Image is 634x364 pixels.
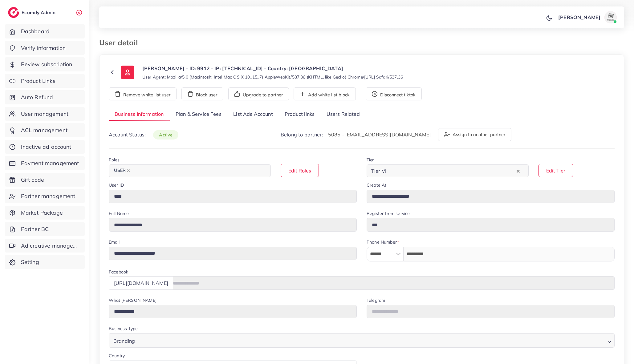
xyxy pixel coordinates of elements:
div: Search for option [109,333,615,348]
img: logo [8,7,19,18]
span: Tier VI [370,166,388,176]
p: [PERSON_NAME] [558,14,600,21]
label: Register from service [367,210,410,216]
a: logoEcomdy Admin [8,7,57,18]
label: Email [109,239,120,245]
label: Full Name [109,210,129,216]
span: Market Package [21,209,63,217]
a: Plan & Service Fees [170,108,227,121]
a: User management [5,107,85,121]
label: User ID [109,182,124,188]
a: Business Information [109,108,170,121]
span: Partner management [21,192,75,200]
label: Telegram [367,297,385,303]
label: Tier [367,157,374,163]
p: [PERSON_NAME] - ID: 9912 - IP: [TECHNICAL_ID] - Country: [GEOGRAPHIC_DATA] [142,65,403,72]
label: Phone Number [367,239,399,245]
a: ACL management [5,123,85,137]
a: Verify information [5,41,85,55]
input: Search for option [388,166,515,176]
label: Business Type [109,326,138,332]
a: Gift code [5,173,85,187]
span: Review subscription [21,60,72,68]
a: Ad creative management [5,239,85,253]
p: Account Status: [109,131,178,139]
input: Search for option [133,166,263,176]
small: User Agent: Mozilla/5.0 (Macintosh; Intel Mac OS X 10_15_7) AppleWebKit/537.36 (KHTML, like Gecko... [142,74,403,80]
div: [URL][DOMAIN_NAME] [109,276,173,289]
img: avatar [604,11,617,23]
label: Country [109,353,125,359]
label: What'[PERSON_NAME] [109,297,156,303]
span: Ad creative management [21,242,80,250]
a: Dashboard [5,24,85,38]
a: Auto Refund [5,90,85,104]
a: [PERSON_NAME]avatar [555,11,619,23]
span: User management [21,110,68,118]
p: Belong to partner: [281,131,431,138]
label: Roles [109,157,120,163]
a: 5085 - [EMAIL_ADDRESS][DOMAIN_NAME] [328,131,431,138]
button: Deselect USER [127,169,130,172]
input: Search for option [137,335,605,346]
button: Add white list block [294,87,356,100]
a: Product Links [5,74,85,88]
label: Create At [367,182,386,188]
a: Product links [279,108,320,121]
a: Setting [5,255,85,269]
span: ACL management [21,126,67,134]
a: Partner BC [5,222,85,236]
span: Gift code [21,176,44,184]
span: Setting [21,258,39,266]
button: Assign to another partner [438,128,511,141]
a: Payment management [5,156,85,170]
label: Facebook [109,269,128,275]
a: List Ads Account [227,108,279,121]
button: Clear Selected [517,167,520,174]
span: Verify information [21,44,66,52]
div: Search for option [109,164,271,177]
button: Disconnect tiktok [366,87,422,100]
a: Market Package [5,206,85,220]
h2: Ecomdy Admin [22,10,57,15]
a: Users Related [320,108,365,121]
h3: User detail [99,38,143,47]
span: Partner BC [21,225,49,233]
a: Inactive ad account [5,140,85,154]
div: Search for option [367,164,529,177]
button: Edit Tier [538,164,573,177]
a: Review subscription [5,57,85,71]
span: USER [111,166,133,175]
span: active [153,130,178,140]
span: Payment management [21,159,79,167]
span: Auto Refund [21,93,53,101]
button: Edit Roles [281,164,319,177]
span: Dashboard [21,27,50,35]
button: Upgrade to partner [228,87,289,100]
span: Product Links [21,77,55,85]
a: Partner management [5,189,85,203]
button: Block user [181,87,223,100]
span: Branding [112,337,136,346]
span: Inactive ad account [21,143,71,151]
img: ic-user-info.36bf1079.svg [121,66,134,79]
button: Remove white list user [109,87,177,100]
